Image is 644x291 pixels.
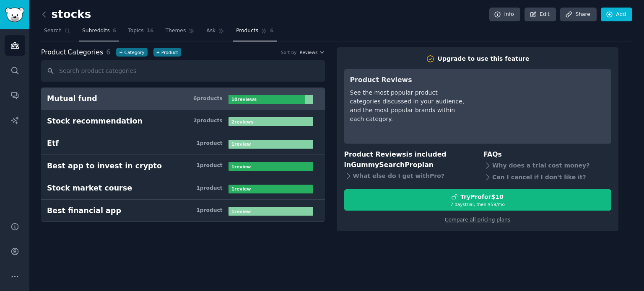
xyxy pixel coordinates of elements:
div: Sort by [281,49,297,55]
span: Topics [128,27,143,35]
a: Edit [525,8,556,22]
span: GummySearch Pro [351,161,417,169]
div: 1 product [196,185,222,192]
span: Reviews [300,49,318,55]
a: Compare all pricing plans [445,217,510,223]
div: 2 product s [193,117,223,125]
a: Stock market course1product1review [41,177,325,200]
span: 6 [106,48,110,56]
div: Best financial app [47,206,121,216]
span: Ask [206,27,216,35]
a: Themes [163,24,198,41]
h3: FAQs [483,149,611,160]
a: Ask [203,24,227,41]
span: 16 [147,27,154,35]
div: 1 product [196,207,222,214]
div: Try Pro for $10 [460,193,504,201]
button: +Category [116,48,147,57]
div: Etf [47,138,59,149]
b: 1 review [231,209,251,214]
span: Categories [41,47,103,58]
a: Best app to invest in crypto1product1review [41,155,325,178]
a: Search [41,24,73,41]
span: + [119,49,123,55]
h3: Product Reviews is included in plan [344,149,472,170]
div: 6 product s [193,95,223,103]
div: 1 product [196,140,222,147]
b: 1 review [231,142,251,147]
button: Reviews [300,49,325,55]
img: GummySearch logo [5,8,24,22]
div: Stock market course [47,183,132,193]
div: Stock recommendation [47,116,143,126]
div: 7 days trial, then $ 59 /mo [345,201,611,207]
span: 6 [113,27,117,35]
div: Upgrade to use this feature [438,54,530,63]
span: Subreddits [82,27,110,35]
b: 1 review [231,164,251,169]
b: 2 review s [231,119,254,124]
a: Info [489,8,520,22]
input: Search product categories [41,60,325,82]
a: Etf1product1review [41,132,325,155]
div: What else do I get with Pro ? [344,170,472,182]
a: Subreddits6 [79,24,119,41]
div: 1 product [196,162,222,170]
div: Best app to invest in crypto [47,161,162,171]
span: + [156,49,160,55]
span: Search [44,27,62,35]
span: Themes [166,27,186,35]
div: Mutual fund [47,93,97,104]
b: 10 review s [231,97,257,102]
a: Stock recommendation2products2reviews [41,110,325,133]
a: Best financial app1product1review [41,200,325,222]
span: Product [41,47,66,58]
b: 1 review [231,186,251,191]
button: TryProfor$107 daystrial, then $59/mo [344,189,611,211]
div: Can I cancel if I don't like it? [483,172,611,183]
a: Topics16 [125,24,156,41]
button: +Product [153,48,181,57]
h3: Product Reviews [350,75,468,85]
div: Why does a trial cost money? [483,160,611,172]
span: 6 [270,27,274,35]
a: Mutual fund6products10reviews [41,88,325,110]
a: Share [560,8,596,22]
div: See the most popular product categories discussed in your audience, and the most popular brands w... [350,88,468,124]
a: Products6 [233,24,276,41]
a: Add [601,8,632,22]
span: Products [236,27,258,35]
h2: stocks [41,8,91,21]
